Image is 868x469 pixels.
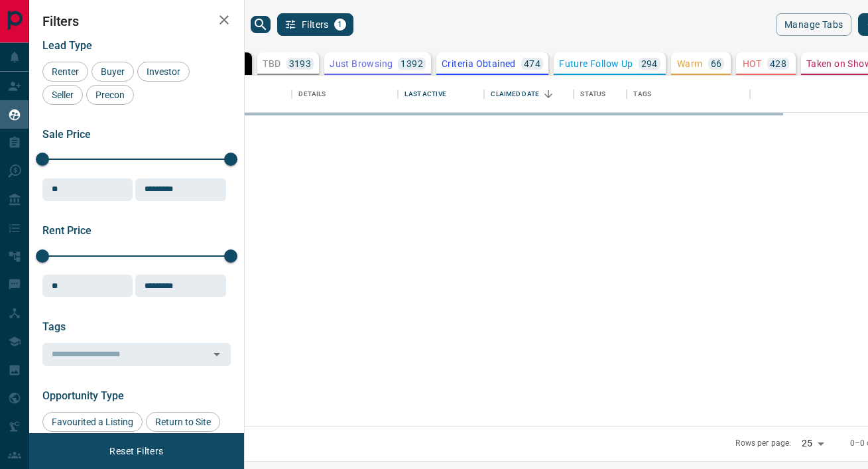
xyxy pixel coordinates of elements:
[398,76,484,113] div: Last Active
[539,85,558,103] button: Sort
[42,13,231,29] h2: Filters
[776,13,851,36] button: Manage Tabs
[42,224,92,237] span: Rent Price
[251,16,271,33] button: search button
[298,76,326,113] div: Details
[277,13,353,36] button: Filters1
[292,76,398,113] div: Details
[404,76,446,113] div: Last Active
[42,128,91,141] span: Sale Price
[336,20,345,29] span: 1
[289,59,312,68] p: 3193
[627,76,750,113] div: Tags
[96,66,129,77] span: Buyer
[199,76,292,113] div: Name
[641,59,658,68] p: 294
[42,85,83,105] div: Seller
[796,434,828,453] div: 25
[47,66,84,77] span: Renter
[491,76,539,113] div: Claimed Date
[91,90,129,100] span: Precon
[42,389,124,402] span: Opportunity Type
[42,62,88,82] div: Renter
[677,59,703,68] p: Warm
[151,417,216,427] span: Return to Site
[524,59,540,68] p: 474
[743,59,762,68] p: HOT
[42,39,92,52] span: Lead Type
[442,59,516,68] p: Criteria Obtained
[137,62,190,82] div: Investor
[735,438,791,449] p: Rows per page:
[484,76,574,113] div: Claimed Date
[330,59,393,68] p: Just Browsing
[770,59,786,68] p: 428
[574,76,627,113] div: Status
[86,85,134,105] div: Precon
[47,417,138,427] span: Favourited a Listing
[711,59,722,68] p: 66
[42,320,66,333] span: Tags
[142,66,185,77] span: Investor
[633,76,651,113] div: Tags
[401,59,423,68] p: 1392
[208,345,226,364] button: Open
[580,76,605,113] div: Status
[101,440,172,462] button: Reset Filters
[42,412,143,432] div: Favourited a Listing
[263,59,280,68] p: TBD
[47,90,78,100] span: Seller
[146,412,220,432] div: Return to Site
[559,59,633,68] p: Future Follow Up
[92,62,134,82] div: Buyer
